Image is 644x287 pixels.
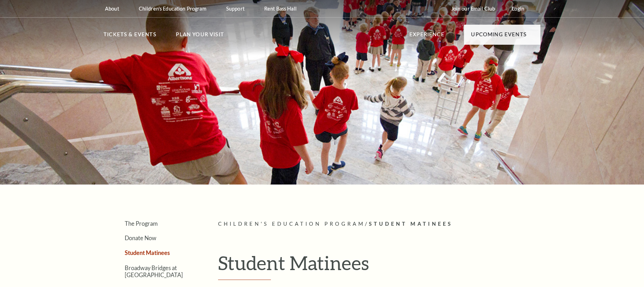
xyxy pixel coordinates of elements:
[104,30,156,43] p: Tickets & Events
[176,30,224,43] p: Plan Your Visit
[218,220,540,229] p: /
[369,221,453,227] span: Student Matinees
[409,30,445,43] p: Experience
[218,221,365,227] span: Children's Education Program
[105,6,119,12] p: About
[125,264,183,278] a: Broadway Bridges at [GEOGRAPHIC_DATA]
[471,30,527,43] p: Upcoming Events
[125,220,157,227] a: The Program
[264,6,297,12] p: Rent Bass Hall
[125,235,156,241] a: Donate Now
[125,249,170,256] a: Student Matinees
[139,6,206,12] p: Children's Education Program
[218,251,540,280] h1: Student Matinees
[226,6,244,12] p: Support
